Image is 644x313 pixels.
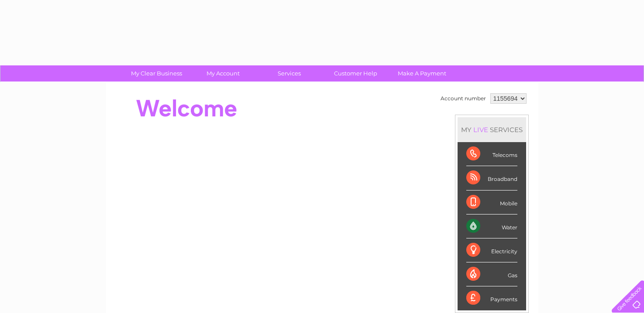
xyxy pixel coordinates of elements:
a: My Clear Business [121,65,193,82]
div: Telecoms [466,142,517,166]
td: Account number [438,91,488,106]
a: Services [253,65,325,82]
div: LIVE [472,126,490,134]
a: My Account [187,65,259,82]
div: Water [466,214,517,238]
div: Gas [466,262,517,286]
div: MY SERVICES [458,117,526,142]
div: Payments [466,286,517,310]
a: Customer Help [320,65,392,82]
a: Make A Payment [386,65,458,82]
div: Mobile [466,191,517,214]
div: Electricity [466,238,517,262]
div: Broadband [466,166,517,190]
